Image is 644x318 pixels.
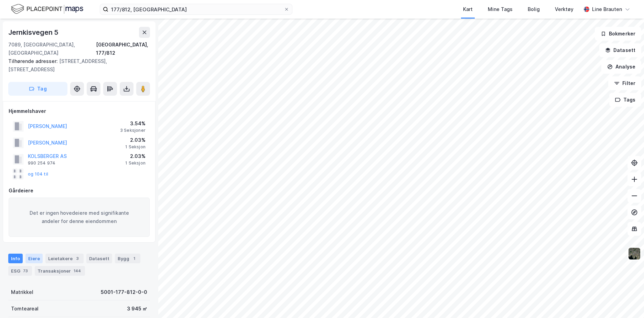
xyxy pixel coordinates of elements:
[9,198,150,237] div: Det er ingen hovedeiere med signifikante andeler for denne eiendommen
[9,107,150,115] div: Hjemmelshaver
[599,43,641,57] button: Datasett
[74,255,81,262] div: 3
[555,5,573,13] div: Verktøy
[610,285,644,318] iframe: Chat Widget
[11,3,83,15] img: logo.f888ab2527a4732fd821a326f86c7f29.svg
[8,254,23,263] div: Info
[628,247,641,260] img: 9k=
[125,144,146,150] div: 1 Seksjon
[125,160,146,166] div: 1 Seksjon
[609,93,641,107] button: Tags
[120,128,146,133] div: 3 Seksjoner
[8,82,67,96] button: Tag
[127,305,147,313] div: 3 945 ㎡
[35,266,85,276] div: Transaksjoner
[25,254,43,263] div: Eiere
[101,288,147,296] div: 5001-177-812-0-0
[463,5,473,13] div: Kart
[8,266,32,276] div: ESG
[8,27,60,38] div: Jernkisvegen 5
[9,187,150,195] div: Gårdeiere
[608,76,641,90] button: Filter
[8,58,59,64] span: Tilhørende adresser:
[11,288,33,296] div: Matrikkel
[45,254,84,263] div: Leietakere
[72,267,82,274] div: 144
[131,255,138,262] div: 1
[108,4,284,14] input: Søk på adresse, matrikkel, gårdeiere, leietakere eller personer
[610,285,644,318] div: Kontrollprogram for chat
[601,60,641,74] button: Analyse
[11,305,39,313] div: Tomteareal
[8,41,96,57] div: 7089, [GEOGRAPHIC_DATA], [GEOGRAPHIC_DATA]
[28,160,55,166] div: 990 254 974
[115,254,140,263] div: Bygg
[22,267,29,274] div: 73
[528,5,540,13] div: Bolig
[8,57,144,74] div: [STREET_ADDRESS], [STREET_ADDRESS]
[125,152,146,160] div: 2.03%
[120,119,146,128] div: 3.54%
[86,254,112,263] div: Datasett
[595,27,641,41] button: Bokmerker
[592,5,622,13] div: Line Brauten
[125,136,146,144] div: 2.03%
[488,5,513,13] div: Mine Tags
[96,41,150,57] div: [GEOGRAPHIC_DATA], 177/812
